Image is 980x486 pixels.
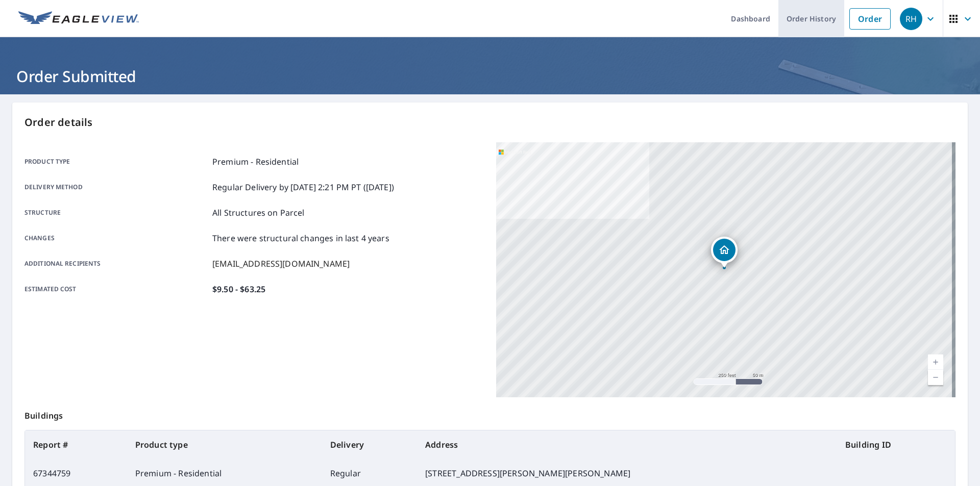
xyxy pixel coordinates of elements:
[24,258,208,270] p: Additional recipients
[24,181,208,193] p: Delivery method
[417,430,837,459] th: Address
[212,181,394,193] p: Regular Delivery by [DATE] 2:21 PM PT ([DATE])
[25,430,127,459] th: Report #
[212,207,305,219] p: All Structures on Parcel
[24,232,208,244] p: Changes
[18,11,139,27] img: EV Logo
[212,232,389,244] p: There were structural changes in last 4 years
[837,430,955,459] th: Building ID
[212,156,299,168] p: Premium - Residential
[24,156,208,168] p: Product type
[900,8,922,30] div: RH
[12,66,968,87] h1: Order Submitted
[24,283,208,295] p: Estimated cost
[212,283,265,295] p: $9.50 - $63.25
[24,115,955,130] p: Order details
[928,354,943,370] a: Current Level 17, Zoom In
[212,258,350,270] p: [EMAIL_ADDRESS][DOMAIN_NAME]
[928,370,943,385] a: Current Level 17, Zoom Out
[711,237,738,268] div: Dropped pin, building 1, Residential property, 65 Babe Delong Rd Debord, KY 41214
[849,8,891,30] a: Order
[127,430,322,459] th: Product type
[24,397,955,430] p: Buildings
[322,430,417,459] th: Delivery
[24,207,208,219] p: Structure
